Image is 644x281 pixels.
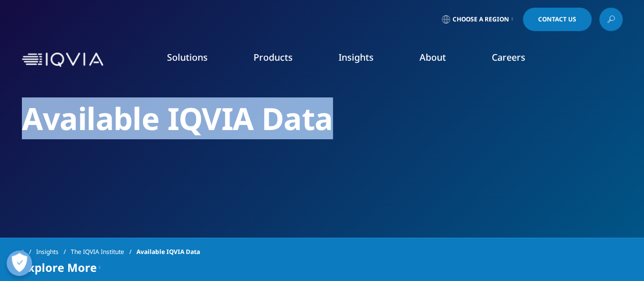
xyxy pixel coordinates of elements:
h2: Available IQVIA Data [22,99,623,138]
span: Available IQVIA Data [136,243,200,261]
span: Contact Us [538,16,576,22]
nav: Primary [107,36,623,84]
a: Careers [492,51,525,63]
span: Explore More [22,261,97,273]
img: IQVIA Healthcare Information Technology and Pharma Clinical Research Company [22,53,103,67]
a: Solutions [167,51,208,63]
a: Insights [36,243,71,261]
a: About [419,51,446,63]
a: Insights [339,51,374,63]
button: Open Preferences [7,250,32,276]
span: Choose a Region [453,15,509,23]
a: The IQVIA Institute [71,243,136,261]
a: Contact Us [523,8,592,31]
a: Products [254,51,293,63]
